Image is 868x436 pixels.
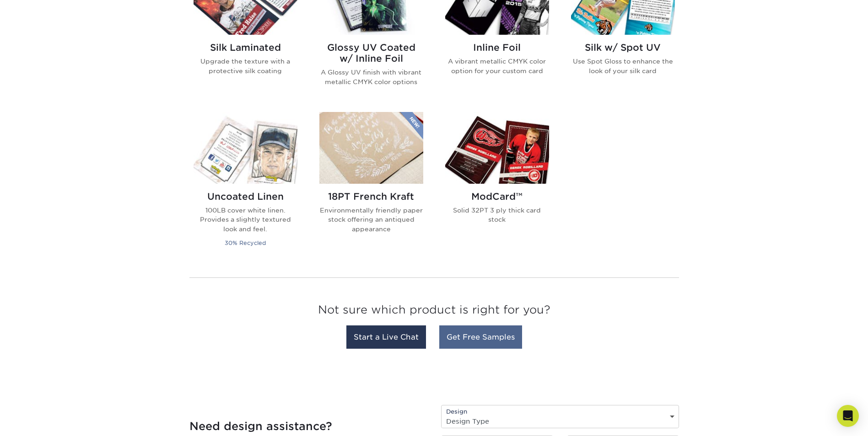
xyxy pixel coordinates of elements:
a: Uncoated Linen Trading Cards Uncoated Linen 100LB cover white linen. Provides a slightly textured... [194,112,297,259]
p: A Glossy UV finish with vibrant metallic CMYK color options [319,68,423,86]
h3: Not sure which product is right for you? [189,296,679,328]
p: Solid 32PT 3 ply thick card stock [445,206,549,224]
h2: Silk Laminated [194,42,297,53]
h2: 18PT French Kraft [319,191,423,202]
img: ModCard™ Trading Cards [445,112,549,184]
h2: Uncoated Linen [194,191,297,202]
p: A vibrant metallic CMYK color option for your custom card [445,57,549,75]
img: New Product [400,112,423,139]
p: 100LB cover white linen. Provides a slightly textured look and feel. [194,206,297,234]
h2: Glossy UV Coated w/ Inline Foil [319,42,423,64]
a: Start a Live Chat [346,325,426,349]
p: Use Spot Gloss to enhance the look of your silk card [571,57,675,75]
div: Open Intercom Messenger [837,405,859,427]
p: Environmentally friendly paper stock offering an antiqued appearance [319,206,423,234]
a: 18PT French Kraft Trading Cards 18PT French Kraft Environmentally friendly paper stock offering a... [319,112,423,259]
a: ModCard™ Trading Cards ModCard™ Solid 32PT 3 ply thick card stock [445,112,549,259]
img: Uncoated Linen Trading Cards [194,112,297,184]
p: Upgrade the texture with a protective silk coating [194,57,297,75]
h4: Need design assistance? [189,420,427,433]
h2: ModCard™ [445,191,549,202]
h2: Inline Foil [445,42,549,53]
small: 30% Recycled [225,239,266,246]
img: 18PT French Kraft Trading Cards [319,112,423,184]
a: Get Free Samples [439,325,522,349]
h2: Silk w/ Spot UV [571,42,675,53]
